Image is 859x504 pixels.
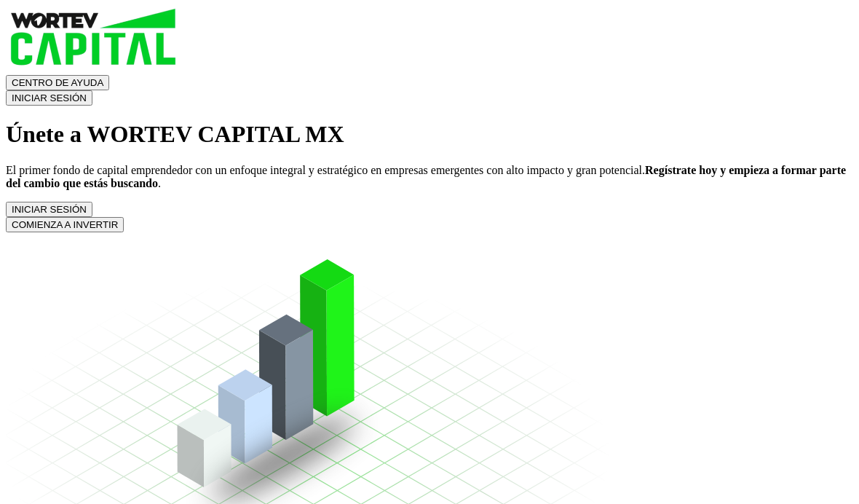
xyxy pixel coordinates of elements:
button: COMIENZA A INVERTIR [6,217,124,232]
a: CENTRO DE AYUDA [6,76,109,88]
button: INICIAR SESIÓN [6,202,92,217]
h1: Únete a WORTEV CAPITAL MX [6,121,853,148]
a: INICIAR SESIÓN [6,202,92,215]
button: CENTRO DE AYUDA [6,75,109,90]
strong: Regístrate hoy y empieza a formar parte del cambio que estás buscando [6,164,846,189]
button: INICIAR SESIÓN [6,90,92,106]
p: El primer fondo de capital emprendedor con un enfoque integral y estratégico en empresas emergent... [6,164,853,190]
a: INICIAR SESIÓN [6,91,92,103]
a: COMIENZA A INVERTIR [6,218,124,230]
img: logo_wortev_capital [6,6,184,72]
